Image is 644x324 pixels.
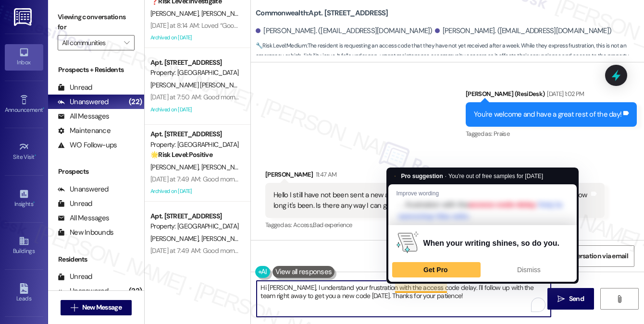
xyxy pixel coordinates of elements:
[14,8,34,26] img: ResiDesk Logo
[5,139,43,165] a: Site Visit •
[557,295,565,303] i: 
[58,272,92,282] div: Unread
[150,221,239,231] div: Property: [GEOGRAPHIC_DATA]
[435,26,612,36] div: [PERSON_NAME]. ([EMAIL_ADDRESS][DOMAIN_NAME])
[257,281,551,317] textarea: To enrich screen reader interactions, please activate Accessibility in Grammarly extension settings
[150,58,239,68] div: Apt. [STREET_ADDRESS]
[201,9,249,18] span: [PERSON_NAME]
[150,163,201,171] span: [PERSON_NAME]
[48,65,144,75] div: Prospects + Residents
[58,97,109,107] div: Unanswered
[126,284,144,299] div: (22)
[547,288,594,310] button: Send
[201,234,249,243] span: [PERSON_NAME]
[149,32,240,44] div: Archived on [DATE]
[543,251,628,261] span: Share Conversation via email
[149,185,240,197] div: Archived on [DATE]
[5,44,43,70] a: Inbox
[256,26,433,36] div: [PERSON_NAME]. ([EMAIL_ADDRESS][DOMAIN_NAME])
[124,39,129,47] i: 
[256,41,644,61] span: : The resident is requesting an access code that they have not yet received after a week. While t...
[474,109,621,120] div: You're welcome and have a great rest of the day!
[58,213,109,223] div: All Messages
[466,127,637,141] div: Tagged as:
[71,304,78,312] i: 
[33,199,35,206] span: •
[58,184,109,194] div: Unanswered
[48,167,144,177] div: Prospects
[58,10,135,35] label: Viewing conversations for
[201,163,249,171] span: [PERSON_NAME]
[61,300,132,315] button: New Message
[5,186,43,212] a: Insights •
[58,199,92,209] div: Unread
[58,286,109,296] div: Unanswered
[150,129,239,139] div: Apt. [STREET_ADDRESS]
[150,68,239,78] div: Property: [GEOGRAPHIC_DATA]
[150,150,212,159] strong: 🌟 Risk Level: Positive
[569,294,584,304] span: Send
[466,89,637,102] div: [PERSON_NAME] (ResiDesk)
[149,104,240,116] div: Archived on [DATE]
[293,221,313,229] span: Access ,
[150,140,239,150] div: Property: [GEOGRAPHIC_DATA]
[48,254,144,264] div: Residents
[150,81,251,89] span: [PERSON_NAME] [PERSON_NAME]
[58,83,92,93] div: Unread
[273,190,589,211] div: Hello I still have not been sent a new access code. It's been about a week. I'm a little frustrat...
[265,169,605,183] div: [PERSON_NAME]
[126,95,144,109] div: (22)
[616,295,623,303] i: 
[256,42,307,49] strong: 🔧 Risk Level: Medium
[256,8,388,18] b: Commonwealth: Apt. [STREET_ADDRESS]
[58,140,117,150] div: WO Follow-ups
[58,111,109,121] div: All Messages
[545,89,584,99] div: [DATE] 1:02 PM
[313,221,352,229] span: Bad experience
[5,233,43,259] a: Buildings
[150,211,239,221] div: Apt. [STREET_ADDRESS]
[494,130,509,138] span: Praise
[58,228,113,238] div: New Inbounds
[82,302,122,312] span: New Message
[313,169,337,180] div: 11:47 AM
[43,105,44,112] span: •
[5,280,43,306] a: Leads
[150,234,201,243] span: [PERSON_NAME]
[62,35,119,50] input: All communities
[35,152,36,159] span: •
[58,126,111,136] div: Maintenance
[536,245,634,267] button: Share Conversation via email
[265,218,605,232] div: Tagged as:
[150,9,201,18] span: [PERSON_NAME]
